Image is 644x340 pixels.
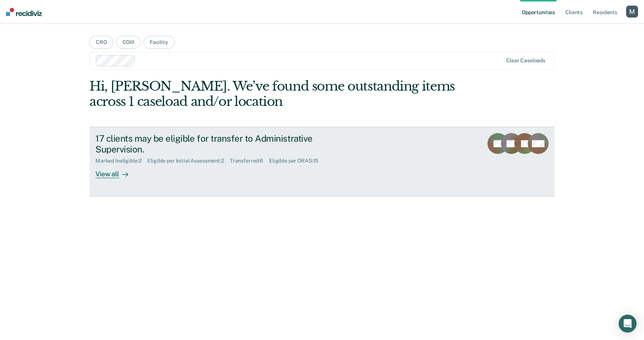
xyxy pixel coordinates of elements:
[269,158,324,164] div: Eligible per ORAS : 15
[95,164,137,179] div: View all
[95,158,147,164] div: Marked Ineligible : 2
[506,57,545,64] div: Clear caseloads
[230,158,269,164] div: Transferred : 6
[95,133,357,155] div: 17 clients may be eligible for transfer to Administrative Supervision.
[6,8,42,16] img: Recidiviz
[89,127,555,196] a: 17 clients may be eligible for transfer to Administrative Supervision.Marked Ineligible:2Eligible...
[619,315,637,333] div: Open Intercom Messenger
[143,36,174,49] button: Facility
[116,36,141,49] button: COIII
[89,36,113,49] button: CRO
[147,158,230,164] div: Eligible per Initial Assessment : 2
[89,79,461,109] div: Hi, [PERSON_NAME]. We’ve found some outstanding items across 1 caseload and/or location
